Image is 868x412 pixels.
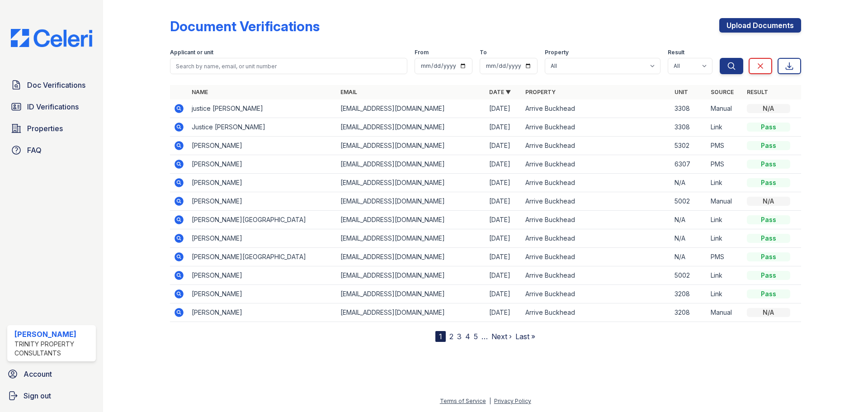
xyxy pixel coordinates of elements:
span: Account [24,369,52,379]
td: PMS [707,155,743,174]
td: [EMAIL_ADDRESS][DOMAIN_NAME] [337,266,486,285]
td: [EMAIL_ADDRESS][DOMAIN_NAME] [337,155,486,174]
td: [PERSON_NAME] [188,174,337,192]
span: Doc Verifications [27,80,85,90]
div: | [489,398,491,404]
a: Result [747,89,768,95]
td: Arrive Buckhead [522,118,670,137]
label: Property [545,49,569,56]
td: Arrive Buckhead [522,155,670,174]
td: [EMAIL_ADDRESS][DOMAIN_NAME] [337,137,486,155]
td: [EMAIL_ADDRESS][DOMAIN_NAME] [337,229,486,248]
td: 6307 [671,155,707,174]
td: [DATE] [486,285,522,303]
a: 2 [449,332,453,341]
td: N/A [671,174,707,192]
td: Arrive Buckhead [522,229,670,248]
td: 3308 [671,99,707,118]
td: Arrive Buckhead [522,192,670,211]
label: From [415,49,429,56]
td: Arrive Buckhead [522,303,670,322]
td: 3208 [671,285,707,303]
span: Properties [27,123,63,134]
td: Link [707,229,743,248]
td: Manual [707,303,743,322]
td: [DATE] [486,266,522,285]
td: Link [707,174,743,192]
a: 3 [457,332,462,341]
div: N/A [747,104,790,113]
td: [DATE] [486,137,522,155]
td: Arrive Buckhead [522,99,670,118]
td: [PERSON_NAME] [188,266,337,285]
td: [PERSON_NAME] [188,303,337,322]
td: [EMAIL_ADDRESS][DOMAIN_NAME] [337,192,486,211]
td: [DATE] [486,192,522,211]
td: [PERSON_NAME] [188,285,337,303]
td: Link [707,118,743,137]
td: Arrive Buckhead [522,211,670,229]
td: [DATE] [486,229,522,248]
td: Arrive Buckhead [522,174,670,192]
div: Pass [747,160,790,169]
td: Manual [707,99,743,118]
a: Unit [675,89,688,95]
div: N/A [747,308,790,317]
a: FAQ [7,141,96,159]
td: justice [PERSON_NAME] [188,99,337,118]
a: Upload Documents [719,18,801,33]
td: Justice [PERSON_NAME] [188,118,337,137]
td: [PERSON_NAME] [188,155,337,174]
div: Pass [747,252,790,261]
div: N/A [747,197,790,206]
div: Pass [747,215,790,224]
label: Applicant or unit [170,49,213,56]
td: 5002 [671,192,707,211]
td: PMS [707,248,743,266]
div: Pass [747,271,790,280]
td: [PERSON_NAME] [188,137,337,155]
td: [EMAIL_ADDRESS][DOMAIN_NAME] [337,211,486,229]
div: Pass [747,289,790,298]
div: Document Verifications [170,18,320,34]
label: Result [668,49,684,56]
a: Email [340,89,357,95]
div: Pass [747,234,790,243]
div: Trinity Property Consultants [14,340,92,358]
span: ID Verifications [27,101,79,112]
div: 1 [435,331,446,342]
td: [EMAIL_ADDRESS][DOMAIN_NAME] [337,248,486,266]
td: Arrive Buckhead [522,285,670,303]
td: Arrive Buckhead [522,137,670,155]
a: Properties [7,119,96,137]
td: N/A [671,248,707,266]
td: [DATE] [486,248,522,266]
td: [EMAIL_ADDRESS][DOMAIN_NAME] [337,174,486,192]
td: 5002 [671,266,707,285]
td: Arrive Buckhead [522,248,670,266]
a: Sign out [4,387,99,405]
a: Next › [491,332,512,341]
td: [PERSON_NAME] [188,229,337,248]
td: [EMAIL_ADDRESS][DOMAIN_NAME] [337,303,486,322]
span: … [481,331,488,342]
td: [PERSON_NAME] [188,192,337,211]
div: [PERSON_NAME] [14,329,92,340]
span: Sign out [24,390,51,401]
a: Terms of Service [440,398,486,404]
td: [DATE] [486,174,522,192]
a: Doc Verifications [7,76,96,94]
td: [DATE] [486,211,522,229]
td: N/A [671,229,707,248]
a: Last » [515,332,535,341]
a: Source [711,89,734,95]
a: Property [525,89,556,95]
td: Link [707,211,743,229]
input: Search by name, email, or unit number [170,58,407,74]
td: [DATE] [486,155,522,174]
a: Name [192,89,208,95]
div: Pass [747,178,790,187]
span: FAQ [27,145,42,156]
a: ID Verifications [7,98,96,116]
